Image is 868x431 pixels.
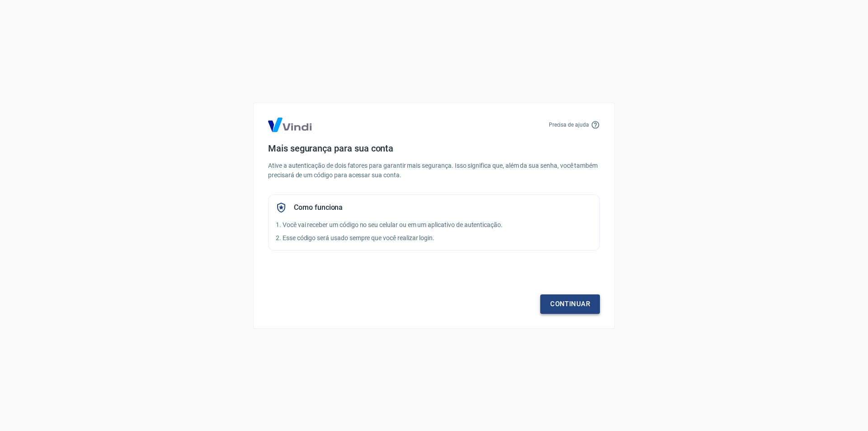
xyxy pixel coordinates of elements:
p: Precisa de ajuda [549,121,589,129]
img: Logo Vind [268,118,311,132]
p: Ative a autenticação de dois fatores para garantir mais segurança. Isso significa que, além da su... [268,161,600,180]
h5: Como funciona [294,203,343,212]
p: 2. Esse código será usado sempre que você realizar login. [276,233,592,243]
h4: Mais segurança para sua conta [268,143,600,154]
p: 1. Você vai receber um código no seu celular ou em um aplicativo de autenticação. [276,220,592,230]
a: Continuar [540,294,600,313]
